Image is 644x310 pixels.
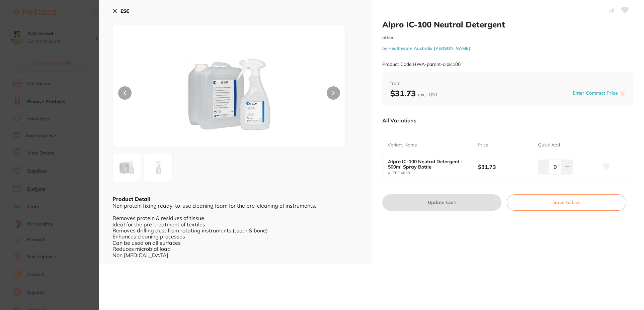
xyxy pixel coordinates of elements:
[112,203,358,258] div: Non protein fixing ready-to-use cleaning foam for the pre-cleaning of instruments. Removes protei...
[478,142,488,148] p: Price
[112,196,150,202] b: Product Detail
[538,142,560,148] p: Quick Add
[112,5,130,17] button: ESC
[571,90,620,96] button: Enter Contract Price
[388,159,469,170] b: Alpro IC-100 Neutral Detergent - 500ml Spray Bottle
[115,156,139,180] img: anBn
[388,45,470,51] a: Healthware Australia [PERSON_NAME]
[120,8,130,14] b: ESC
[382,194,501,210] button: Update Cart
[418,92,438,98] span: excl. GST
[146,156,170,180] img: cGc
[382,46,633,51] small: by
[382,62,461,67] small: Product Code: HWA-parent-alpic100
[382,19,633,29] h2: Alpro IC-100 Neutral Detergent
[390,88,438,98] b: $31.73
[382,117,416,124] p: All Variations
[388,171,478,175] small: ALPRO4658
[478,163,532,171] b: $31.73
[507,194,626,210] button: Save to List
[382,35,633,40] small: other
[390,80,625,87] span: from
[620,91,625,96] label: i
[159,42,299,147] img: anBn
[388,142,417,148] p: Variant Name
